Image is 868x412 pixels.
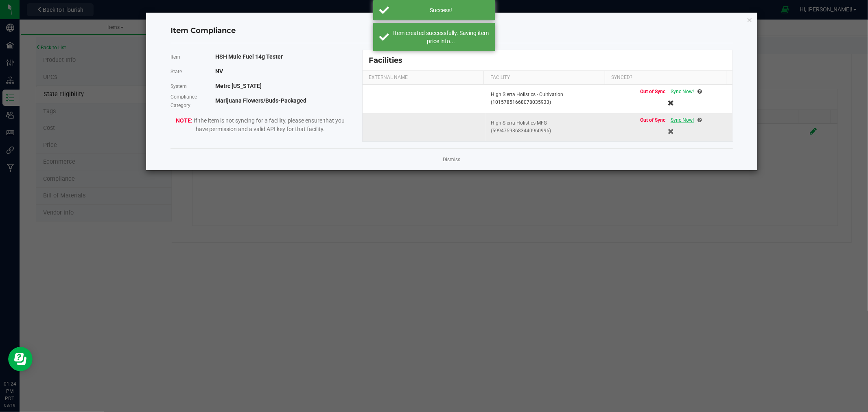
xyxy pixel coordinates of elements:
b: Marijuana Flowers/Buds-Packaged [215,97,306,104]
span: Sync Now! [671,89,694,94]
button: Cancel button [662,96,679,110]
div: High Sierra Holistics MFG (59947598683440960996) [491,119,604,135]
button: Cancel button [662,124,679,138]
span: If the item is not syncing for a facility, please ensure that you have permission and a valid API... [171,108,350,134]
th: FACILITY [483,71,605,85]
span: Compliance Category [171,94,197,108]
b: NV [215,68,223,75]
div: High Sierra Holistics - Cultivation (10157851668078035933) [491,91,604,106]
b: HSH Mule Fuel 14g Tester [215,53,283,60]
app-cancel-button: Delete Mapping Record [662,96,679,110]
span: Out of Sync [640,89,665,94]
span: Item [171,54,180,60]
th: SYNCED? [605,71,726,85]
a: Dismiss [443,156,461,163]
h4: Item Compliance [171,26,733,36]
iframe: Resource center [8,347,33,371]
b: Metrc [US_STATE] [215,83,262,89]
app-cancel-button: Delete Mapping Record [662,124,679,138]
span: State [171,69,182,75]
div: Success! [394,6,489,14]
span: Sync Now! [671,117,694,123]
div: Item created successfully. Saving item price info... [394,29,489,45]
span: System [171,83,187,89]
button: Close modal [747,15,752,24]
span: Out of Sync [640,117,665,123]
th: EXTERNAL NAME [363,71,484,85]
div: Facilities [369,56,409,65]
